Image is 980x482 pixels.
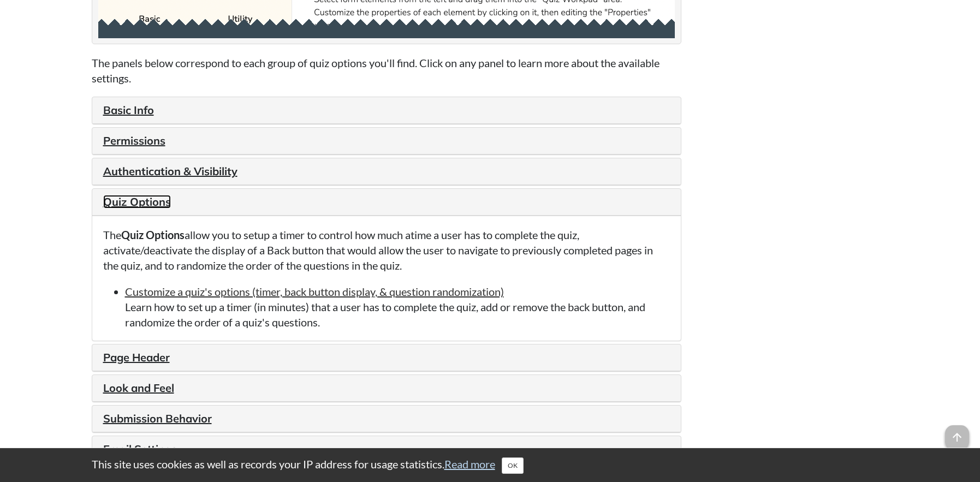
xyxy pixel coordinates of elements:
[81,456,900,474] div: This site uses cookies as well as records your IP address for usage statistics.
[103,442,177,456] a: Email Settings
[502,457,524,474] button: Close
[945,426,969,439] a: arrow_upward
[103,134,165,147] a: Permissions
[103,227,670,273] p: The allow you to setup a timer to control how much atime a user has to complete the quiz, activat...
[945,425,969,449] span: arrow_upward
[103,412,212,425] a: Submission Behavior
[121,228,185,241] strong: Quiz Options
[103,381,174,395] a: Look and Feel
[103,350,170,364] a: Page Header
[103,164,237,178] a: Authentication & Visibility
[125,285,504,298] a: Customize a quiz's options (timer, back button display, & question randomization)
[125,284,670,330] li: Learn how to set up a timer (in minutes) that a user has to complete the quiz, add or remove the ...
[444,457,495,471] a: Read more
[103,103,154,117] a: Basic Info
[92,55,681,86] p: The panels below correspond to each group of quiz options you'll find. Click on any panel to lear...
[103,195,171,209] a: Quiz Options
